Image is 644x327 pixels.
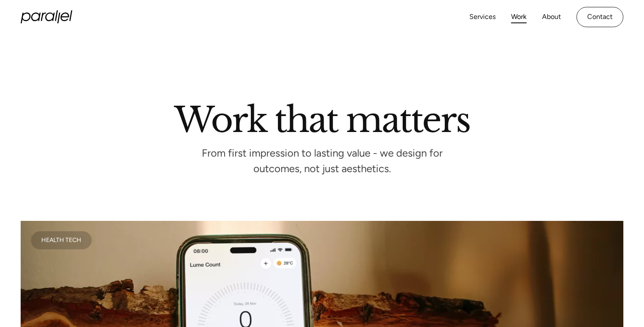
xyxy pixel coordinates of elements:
a: home [21,10,72,23]
a: About [542,11,561,23]
div: Health Tech [41,238,81,242]
a: Work [511,11,527,23]
p: From first impression to lasting value - we design for outcomes, not just aesthetics. [193,150,451,173]
h2: Work that matters [77,103,567,132]
a: Services [469,11,496,23]
a: Contact [576,7,623,27]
